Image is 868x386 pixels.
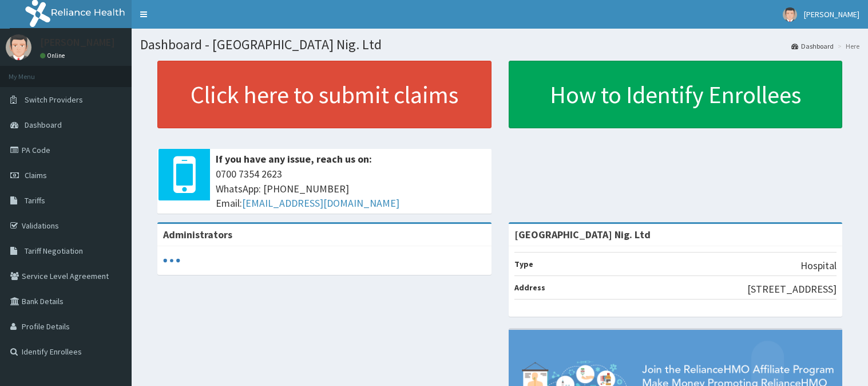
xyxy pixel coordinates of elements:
[163,228,232,241] b: Administrators
[216,152,372,166] b: If you have any issue, reach us on:
[40,52,68,60] a: Online
[25,195,45,206] span: Tariffs
[140,37,859,52] h1: Dashboard - [GEOGRAPHIC_DATA] Nig. Ltd
[514,259,533,269] b: Type
[835,41,859,51] li: Here
[747,282,837,297] p: [STREET_ADDRESS]
[216,167,486,211] span: 0700 7354 2623 WhatsApp: [PHONE_NUMBER] Email:
[40,37,115,48] p: [PERSON_NAME]
[514,228,651,241] strong: [GEOGRAPHIC_DATA] Nig. Ltd
[25,94,83,105] span: Switch Providers
[25,120,62,130] span: Dashboard
[6,34,31,60] img: User Image
[163,252,180,269] svg: audio-loading
[509,61,843,128] a: How to Identify Enrollees
[242,196,399,210] a: [EMAIL_ADDRESS][DOMAIN_NAME]
[157,61,492,128] a: Click here to submit claims
[783,7,797,22] img: User Image
[25,246,83,256] span: Tariff Negotiation
[791,41,834,51] a: Dashboard
[804,9,859,19] span: [PERSON_NAME]
[514,282,545,293] b: Address
[800,258,837,273] p: Hospital
[25,170,47,180] span: Claims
